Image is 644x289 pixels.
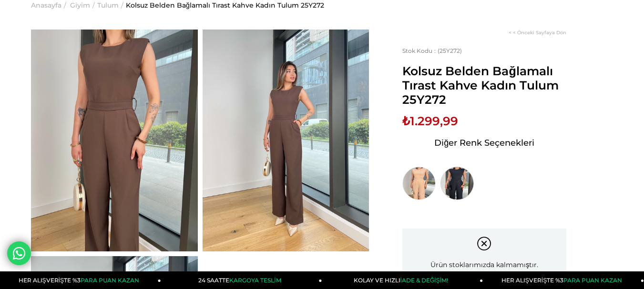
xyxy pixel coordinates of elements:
[322,271,483,289] a: KOLAY VE HIZLIİADE & DEĞİŞİM!
[203,30,369,251] img: Tırast tulum 25Y272
[81,277,139,284] span: PARA PUAN KAZAN
[402,167,436,200] img: Kolsuz Belden Bağlamalı Tırast Taş Kadın Tulum 25Y272
[402,47,438,54] span: Stok Kodu
[563,277,622,284] span: PARA PUAN KAZAN
[402,64,566,107] span: Kolsuz Belden Bağlamalı Tırast Kahve Kadın Tulum 25Y272
[400,277,448,284] span: İADE & DEĞİŞİM!
[434,135,534,150] span: Diğer Renk Seçenekleri
[161,271,322,289] a: 24 SAATTEKARGOYA TESLİM
[440,167,474,200] img: Kolsuz Belden Bağlamalı Tırast Siyah Kadın Tulum 25Y272
[31,30,198,251] img: Tırast tulum 25Y272
[509,30,566,36] a: < < Önceki Sayfaya Dön
[483,271,644,289] a: HER ALIŞVERİŞTE %3PARA PUAN KAZAN
[229,277,281,284] span: KARGOYA TESLİM
[402,114,458,128] span: ₺1.299,99
[402,229,566,277] div: Ürün stoklarımızda kalmamıştır.
[402,47,462,54] span: (25Y272)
